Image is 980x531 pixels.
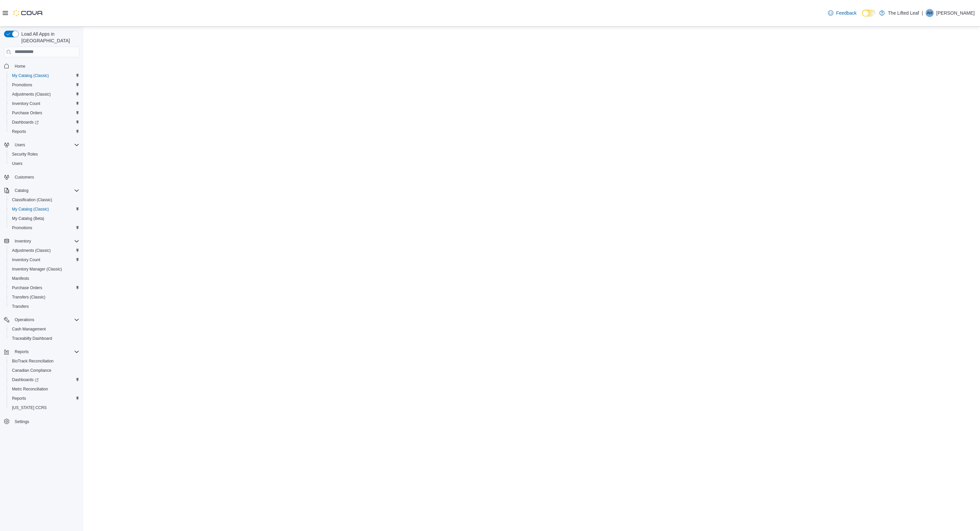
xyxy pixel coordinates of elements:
[12,336,52,341] span: Traceabilty Dashboard
[12,348,79,356] span: Reports
[7,99,82,108] button: Inventory Count
[12,248,51,253] span: Adjustments (Classic)
[7,292,82,302] button: Transfers (Classic)
[12,152,38,157] span: Security Roles
[12,141,28,149] button: Users
[9,366,54,374] a: Canadian Compliance
[7,334,82,343] button: Traceabilty Dashboard
[1,416,82,426] button: Settings
[9,196,79,204] span: Classification (Classic)
[7,127,82,136] button: Reports
[12,187,31,195] button: Catalog
[7,375,82,384] a: Dashboards
[926,9,934,17] div: Amy Herrera
[9,90,79,98] span: Adjustments (Classic)
[12,237,34,245] button: Inventory
[836,10,856,16] span: Feedback
[9,284,45,292] a: Purchase Orders
[12,197,52,203] span: Classification (Classic)
[15,239,31,244] span: Inventory
[9,256,79,264] span: Inventory Count
[9,394,29,402] a: Reports
[9,334,55,342] a: Traceabilty Dashboard
[9,265,79,273] span: Inventory Manager (Classic)
[9,109,45,117] a: Purchase Orders
[12,161,22,166] span: Users
[83,27,980,531] iframe: To enrich screen reader interactions, please activate Accessibility in Grammarly extension settings
[12,358,54,364] span: BioTrack Reconciliation
[9,100,79,108] span: Inventory Count
[9,357,56,365] a: BioTrack Reconciliation
[9,118,79,126] span: Dashboards
[9,385,79,393] span: Metrc Reconciliation
[12,417,79,425] span: Settings
[12,187,79,195] span: Catalog
[12,173,37,181] a: Customers
[12,207,49,212] span: My Catalog (Classic)
[7,108,82,118] button: Purchase Orders
[7,403,82,412] button: [US_STATE] CCRS
[12,294,45,300] span: Transfers (Classic)
[7,356,82,366] button: BioTrack Reconciliation
[9,247,53,255] a: Adjustments (Classic)
[12,316,79,324] span: Operations
[1,347,82,356] button: Reports
[9,128,29,136] a: Reports
[12,216,44,221] span: My Catalog (Beta)
[12,92,51,97] span: Adjustments (Classic)
[12,304,29,309] span: Transfers
[9,274,79,282] span: Manifests
[927,9,933,17] span: AH
[9,325,79,333] span: Cash Management
[9,160,25,168] a: Users
[15,419,29,424] span: Settings
[7,265,82,274] button: Inventory Manager (Classic)
[12,276,29,281] span: Manifests
[12,73,49,78] span: My Catalog (Classic)
[7,195,82,205] button: Classification (Classic)
[9,325,48,333] a: Cash Management
[12,101,40,106] span: Inventory Count
[15,317,34,322] span: Operations
[9,215,47,223] a: My Catalog (Beta)
[9,160,79,168] span: Users
[15,142,25,148] span: Users
[9,376,41,384] a: Dashboards
[9,376,79,384] span: Dashboards
[1,237,82,246] button: Inventory
[12,396,26,401] span: Reports
[12,405,47,410] span: [US_STATE] CCRS
[9,366,79,374] span: Canadian Compliance
[7,366,82,375] button: Canadian Compliance
[825,6,859,20] a: Feedback
[7,324,82,334] button: Cash Management
[9,404,79,412] span: Washington CCRS
[9,265,65,273] a: Inventory Manager (Classic)
[15,188,28,193] span: Catalog
[7,302,82,311] button: Transfers
[12,257,40,263] span: Inventory Count
[922,9,923,17] p: |
[9,334,79,342] span: Traceabilty Dashboard
[9,293,48,301] a: Transfers (Classic)
[9,385,51,393] a: Metrc Reconciliation
[12,62,79,70] span: Home
[9,72,52,80] a: My Catalog (Classic)
[1,186,82,195] button: Catalog
[7,255,82,265] button: Inventory Count
[7,150,82,159] button: Security Roles
[888,9,919,17] p: The Lifted Leaf
[12,368,51,373] span: Canadian Compliance
[7,274,82,283] button: Manifests
[9,256,43,264] a: Inventory Count
[9,100,43,108] a: Inventory Count
[12,225,32,231] span: Promotions
[15,175,34,180] span: Customers
[9,357,79,365] span: BioTrack Reconciliation
[9,72,79,80] span: My Catalog (Classic)
[12,237,79,245] span: Inventory
[12,377,39,382] span: Dashboards
[12,173,79,181] span: Customers
[12,326,46,332] span: Cash Management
